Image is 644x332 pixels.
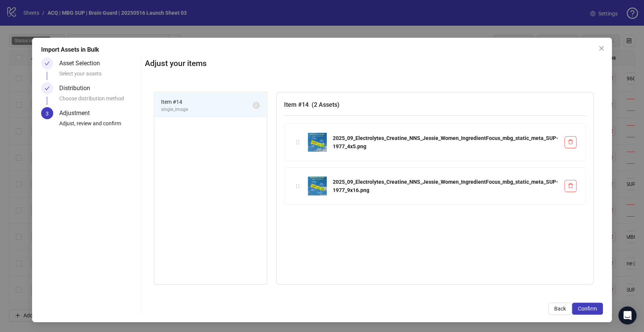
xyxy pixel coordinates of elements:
[46,111,49,117] span: 3
[59,82,96,94] div: Distribution
[161,98,252,106] span: Item # 14
[548,303,572,315] button: Back
[41,45,603,54] div: Import Assets in Bulk
[564,180,576,192] button: Delete
[59,119,138,132] div: Adjust, review and confirm
[295,183,300,189] span: holder
[308,133,327,152] img: 2025_09_Electrolytes_Creatine_NNS_Jessie_Women_IngredientFocus_mbg_static_meta_SUP-1977_4x5.png
[312,101,340,108] span: ( 2 Assets )
[59,94,138,107] div: Choose distribution method
[284,100,586,109] h3: Item # 14
[333,178,558,194] div: 2025_09_Electrolytes_Creatine_NNS_Jessie_Women_IngredientFocus_mbg_static_meta_SUP-1977_9x16.png
[145,57,603,70] h2: Adjust your items
[564,136,576,148] button: Delete
[595,42,607,54] button: Close
[45,86,50,91] span: check
[333,134,558,151] div: 2025_09_Electrolytes_Creatine_NNS_Jessie_Women_IngredientFocus_mbg_static_meta_SUP-1977_4x5.png
[294,138,302,146] div: holder
[568,183,573,188] span: delete
[598,45,604,51] span: close
[308,177,327,195] img: 2025_09_Electrolytes_Creatine_NNS_Jessie_Women_IngredientFocus_mbg_static_meta_SUP-1977_9x16.png
[252,101,260,109] sup: 2
[59,57,106,69] div: Asset Selection
[59,107,96,119] div: Adjustment
[255,103,257,108] span: 2
[572,303,603,315] button: Confirm
[568,139,573,144] span: delete
[618,306,636,324] div: Open Intercom Messenger
[45,61,50,66] span: check
[554,306,566,312] span: Back
[59,69,138,82] div: Select your assets
[294,182,302,190] div: holder
[295,140,300,145] span: holder
[578,306,597,312] span: Confirm
[161,106,252,113] span: single_image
